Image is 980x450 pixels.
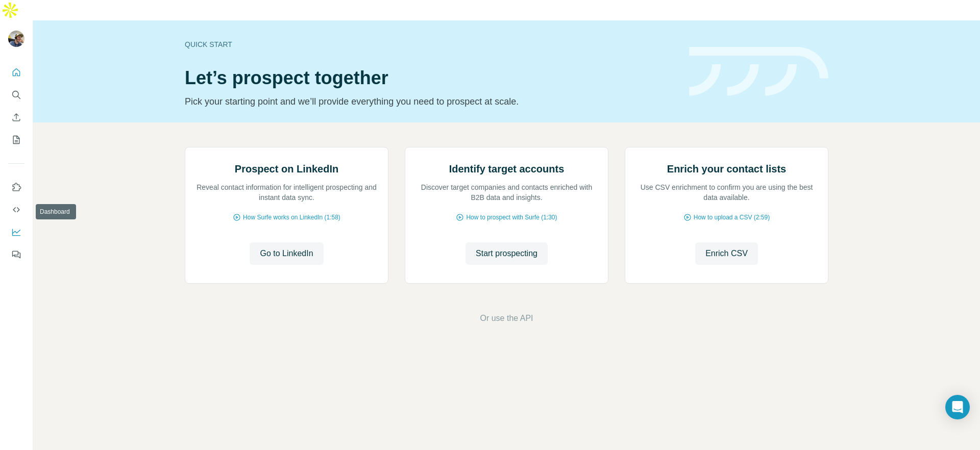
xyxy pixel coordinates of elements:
p: Pick your starting point and we’ll provide everything you need to prospect at scale. [185,94,677,109]
span: How to upload a CSV (2:59) [694,213,770,222]
span: Go to LinkedIn [260,247,313,260]
button: Start prospecting [465,242,548,265]
span: Start prospecting [476,247,537,260]
h2: Enrich your contact lists [667,162,786,176]
div: Open Intercom Messenger [945,395,970,419]
p: Discover target companies and contacts enriched with B2B data and insights. [415,182,598,203]
p: Use CSV enrichment to confirm you are using the best data available. [635,182,818,203]
button: Enrich CSV [8,108,24,127]
img: banner [689,47,828,96]
button: Use Surfe on LinkedIn [8,178,24,196]
button: Quick start [8,63,24,82]
span: How to prospect with Surfe (1:30) [466,213,557,222]
p: Reveal contact information for intelligent prospecting and instant data sync. [195,182,378,203]
button: Search [8,86,24,104]
div: Quick start [185,39,677,49]
h1: Let’s prospect together [185,68,677,88]
span: Enrich CSV [705,247,748,260]
h2: Prospect on LinkedIn [235,162,338,176]
button: My lists [8,131,24,149]
button: Use Surfe API [8,201,24,219]
button: Or use the API [480,312,533,324]
img: Avatar [8,31,24,47]
h2: Identify target accounts [449,162,565,176]
button: Dashboard [8,223,24,241]
button: Feedback [8,245,24,264]
span: How Surfe works on LinkedIn (1:58) [243,213,340,222]
button: Enrich CSV [695,242,758,265]
button: Go to LinkedIn [250,242,323,265]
